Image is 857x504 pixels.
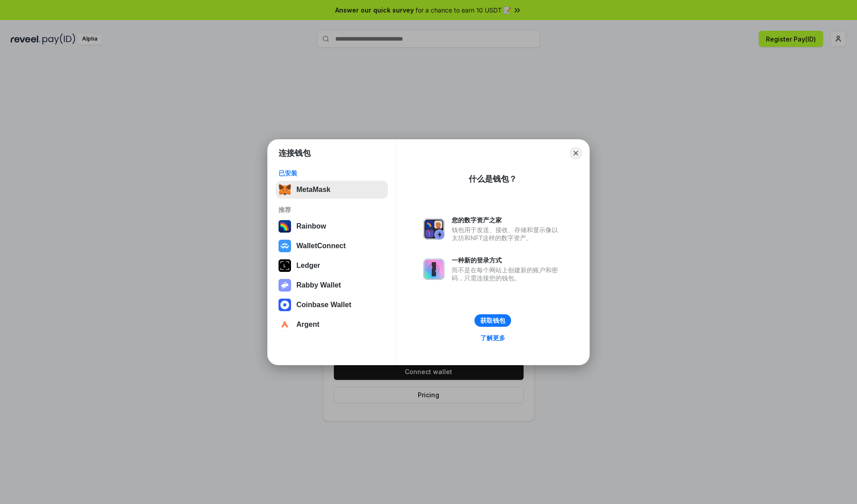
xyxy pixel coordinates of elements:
[279,183,291,196] img: svg+xml,%3Csvg%20fill%3D%22none%22%20height%3D%2233%22%20viewBox%3D%220%200%2035%2033%22%20width%...
[296,186,330,194] div: MetaMask
[279,299,291,311] img: svg+xml,%3Csvg%20width%3D%2228%22%20height%3D%2228%22%20viewBox%3D%220%200%2028%2028%22%20fill%3D...
[475,332,511,344] a: 了解更多
[279,169,385,177] div: 已安装
[296,222,326,230] div: Rainbow
[296,281,341,289] div: Rabby Wallet
[279,279,291,292] img: svg+xml,%3Csvg%20xmlns%3D%22http%3A%2F%2Fwww.w3.org%2F2000%2Fsvg%22%20fill%3D%22none%22%20viewBox...
[296,321,320,329] div: Argent
[296,242,346,250] div: WalletConnect
[570,147,582,159] button: Close
[276,316,388,333] button: Argent
[480,317,505,325] div: 获取钱包
[423,258,445,280] img: svg+xml,%3Csvg%20xmlns%3D%22http%3A%2F%2Fwww.w3.org%2F2000%2Fsvg%22%20fill%3D%22none%22%20viewBox...
[423,218,445,240] img: svg+xml,%3Csvg%20xmlns%3D%22http%3A%2F%2Fwww.w3.org%2F2000%2Fsvg%22%20fill%3D%22none%22%20viewBox...
[474,314,511,327] button: 获取钱包
[276,181,388,199] button: MetaMask
[276,276,388,294] button: Rabby Wallet
[279,220,291,233] img: svg+xml,%3Csvg%20width%3D%22120%22%20height%3D%22120%22%20viewBox%3D%220%200%20120%20120%22%20fil...
[276,257,388,275] button: Ledger
[296,301,351,309] div: Coinbase Wallet
[469,174,517,184] div: 什么是钱包？
[276,217,388,235] button: Rainbow
[452,256,562,264] div: 一种新的登录方式
[452,216,562,224] div: 您的数字资产之家
[276,237,388,255] button: WalletConnect
[452,266,562,282] div: 而不是在每个网站上创建新的账户和密码，只需连接您的钱包。
[480,334,505,342] div: 了解更多
[276,296,388,314] button: Coinbase Wallet
[279,206,385,214] div: 推荐
[296,262,320,270] div: Ledger
[279,318,291,331] img: svg+xml,%3Csvg%20width%3D%2228%22%20height%3D%2228%22%20viewBox%3D%220%200%2028%2028%22%20fill%3D...
[279,259,291,272] img: svg+xml,%3Csvg%20xmlns%3D%22http%3A%2F%2Fwww.w3.org%2F2000%2Fsvg%22%20width%3D%2228%22%20height%3...
[279,148,311,158] h1: 连接钱包
[452,226,562,242] div: 钱包用于发送、接收、存储和显示像以太坊和NFT这样的数字资产。
[279,240,291,252] img: svg+xml,%3Csvg%20width%3D%2228%22%20height%3D%2228%22%20viewBox%3D%220%200%2028%2028%22%20fill%3D...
